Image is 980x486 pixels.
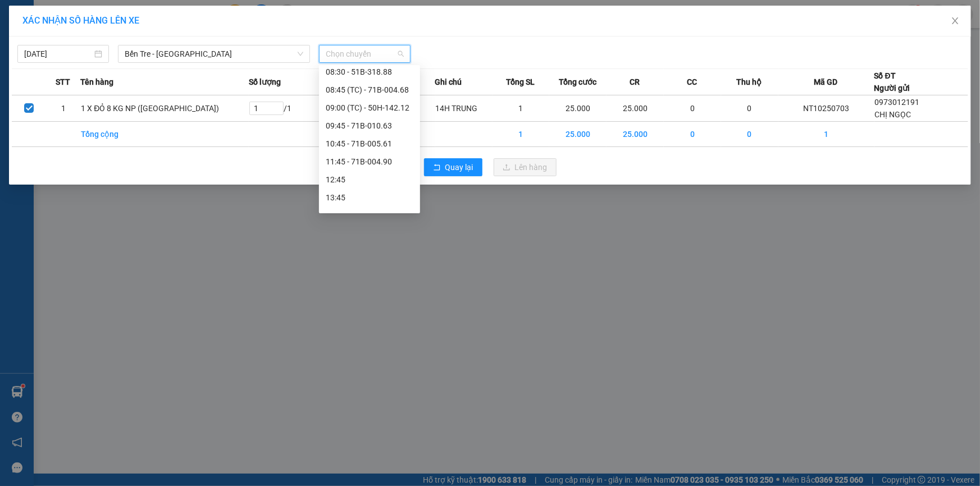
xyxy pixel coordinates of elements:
[46,95,80,122] td: 1
[493,95,550,122] td: 1
[433,163,441,172] span: rollback
[721,95,778,122] td: 0
[687,76,697,88] span: CC
[630,76,640,88] span: CR
[875,98,920,107] span: 0973012191
[506,76,535,88] span: Tổng SL
[80,76,113,88] span: Tên hàng
[814,76,838,88] span: Mã GD
[778,122,874,147] td: 1
[56,76,70,88] span: STT
[297,51,304,57] span: down
[549,122,607,147] td: 25.000
[435,76,462,88] span: Ghi chú
[778,95,874,122] td: NT10250703
[80,95,248,122] td: 1 X ĐỎ 8 KG NP ([GEOGRAPHIC_DATA])
[326,84,413,96] div: 08:45 (TC) - 71B-004.68
[125,45,303,62] span: Bến Tre - Sài Gòn
[424,158,482,176] button: rollbackQuay lại
[435,95,493,122] td: 14H TRUNG
[326,173,413,186] div: 12:45
[493,122,550,147] td: 1
[249,76,281,88] span: Số lượng
[664,122,721,147] td: 0
[549,95,607,122] td: 25.000
[445,161,473,173] span: Quay lại
[326,45,404,62] span: Chọn chuyến
[940,6,971,37] button: Close
[24,48,92,60] input: 11/10/2025
[951,16,960,25] span: close
[80,122,248,147] td: Tổng cộng
[22,15,139,26] span: XÁC NHẬN SỐ HÀNG LÊN XE
[326,155,413,168] div: 11:45 - 71B-004.90
[721,122,778,147] td: 0
[326,191,413,204] div: 13:45
[326,120,413,132] div: 09:45 - 71B-010.63
[607,95,664,122] td: 25.000
[326,137,413,150] div: 10:45 - 71B-005.61
[664,95,721,122] td: 0
[559,76,596,88] span: Tổng cước
[607,122,664,147] td: 25.000
[249,95,321,122] td: / 1
[326,209,413,222] div: 14:45
[326,66,413,78] div: 08:30 - 51B-318.88
[874,70,910,94] div: Số ĐT Người gửi
[737,76,762,88] span: Thu hộ
[326,102,413,114] div: 09:00 (TC) - 50H-142.12
[875,110,911,119] span: CHỊ NGỌC
[494,158,557,176] button: uploadLên hàng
